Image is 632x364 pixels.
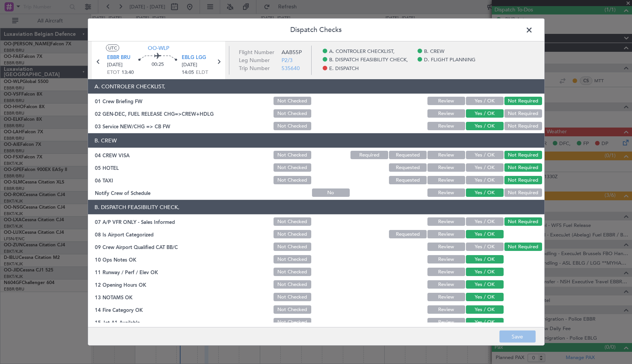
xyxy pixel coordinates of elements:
[88,19,544,42] header: Dispatch Checks
[466,176,504,184] button: Yes / OK
[504,151,542,159] button: Not Required
[466,217,504,226] button: Yes / OK
[504,122,542,130] button: Not Required
[466,293,504,301] button: Yes / OK
[504,109,542,118] button: Not Required
[504,188,542,197] button: Not Required
[466,109,504,118] button: Yes / OK
[466,243,504,251] button: Yes / OK
[466,151,504,159] button: Yes / OK
[466,122,504,130] button: Yes / OK
[466,268,504,276] button: Yes / OK
[504,97,542,105] button: Not Required
[466,255,504,263] button: Yes / OK
[466,163,504,172] button: Yes / OK
[504,163,542,172] button: Not Required
[504,217,542,226] button: Not Required
[466,188,504,197] button: Yes / OK
[466,318,504,326] button: Yes / OK
[504,243,542,251] button: Not Required
[504,176,542,184] button: Not Required
[466,305,504,314] button: Yes / OK
[466,97,504,105] button: Yes / OK
[466,280,504,289] button: Yes / OK
[466,230,504,238] button: Yes / OK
